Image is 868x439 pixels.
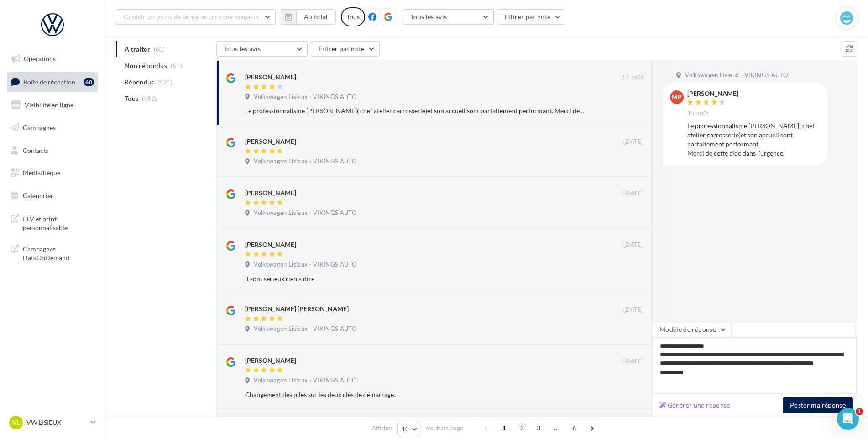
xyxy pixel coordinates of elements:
[245,137,296,146] div: [PERSON_NAME]
[856,408,863,415] span: 1
[281,9,336,25] button: Au total
[623,306,643,314] span: [DATE]
[23,78,75,85] span: Boîte de réception
[254,93,356,101] span: Volkswagen Lisieux - VIKINGS AUTO
[23,192,53,199] span: Calendrier
[142,95,157,102] span: (482)
[296,9,336,25] button: Au total
[5,209,99,236] a: PLV et print personnalisable
[25,101,73,109] span: Visibilité en ligne
[687,90,738,97] div: [PERSON_NAME]
[5,239,99,266] a: Campagnes DataOnDemand
[245,304,349,314] div: [PERSON_NAME] [PERSON_NAME]
[5,186,99,205] a: Calendrier
[171,62,182,69] span: (61)
[245,73,296,82] div: [PERSON_NAME]
[5,118,99,137] a: Campagnes
[497,9,566,25] button: Filtrer par note
[84,78,94,86] div: 60
[687,121,821,158] div: Le professionnalisme [PERSON_NAME]( chef atelier carrosserie)et son accueil sont parfaitement per...
[23,146,48,154] span: Contacts
[837,408,859,430] iframe: Intercom live chat
[254,376,356,385] span: Volkswagen Lisieux - VIKINGS AUTO
[245,356,296,365] div: [PERSON_NAME]
[397,423,421,435] button: 10
[567,421,581,435] span: 6
[24,55,56,63] span: Opérations
[623,138,643,146] span: [DATE]
[783,397,853,413] button: Poster ma réponse
[125,61,167,70] span: Non répondus
[341,7,365,26] div: Tous
[403,9,494,25] button: Tous les avis
[623,241,643,249] span: [DATE]
[254,209,356,217] span: Volkswagen Lisieux - VIKINGS AUTO
[622,73,643,82] span: 15 août
[410,13,447,21] span: Tous les avis
[23,169,60,177] span: Médiathèque
[26,418,87,427] p: VW LISIEUX
[12,418,20,427] span: VL
[245,274,584,283] div: Il sont sérieux rien à dire
[5,72,99,92] a: Boîte de réception60
[652,322,731,337] button: Modèle de réponse
[224,45,261,52] span: Tous les avis
[425,424,463,433] span: résultats/page
[497,421,512,435] span: 1
[245,188,296,198] div: [PERSON_NAME]
[656,400,734,411] button: Générer une réponse
[116,9,276,25] button: Choisir un point de vente ou un code magasin
[685,71,788,79] span: Volkswagen Lisieux - VIKINGS AUTO
[254,325,356,333] span: Volkswagen Lisieux - VIKINGS AUTO
[549,421,564,435] span: ...
[515,421,529,435] span: 2
[254,157,356,166] span: Volkswagen Lisieux - VIKINGS AUTO
[623,357,643,366] span: [DATE]
[531,421,546,435] span: 3
[125,94,138,103] span: Tous
[23,213,94,232] span: PLV et print personnalisable
[5,49,99,68] a: Opérations
[157,78,173,86] span: (421)
[5,163,99,183] a: Médiathèque
[254,261,356,269] span: Volkswagen Lisieux - VIKINGS AUTO
[245,106,584,115] div: Le professionnalisme [PERSON_NAME]( chef atelier carrosserie)et son accueil sont parfaitement per...
[124,13,259,21] span: Choisir un point de vente ou un code magasin
[372,424,392,433] span: Afficher
[5,141,99,160] a: Contacts
[245,240,296,249] div: [PERSON_NAME]
[687,110,709,118] span: 15 août
[5,95,99,115] a: Visibilité en ligne
[7,414,98,431] a: VL VW LISIEUX
[311,41,380,57] button: Filtrer par note
[672,93,682,102] span: MP
[623,189,643,198] span: [DATE]
[23,124,56,131] span: Campagnes
[125,78,154,87] span: Répondus
[245,390,584,399] div: Changement,des piles sur les deux clés de démarrage.
[23,243,94,262] span: Campagnes DataOnDemand
[402,425,409,433] span: 10
[216,41,308,57] button: Tous les avis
